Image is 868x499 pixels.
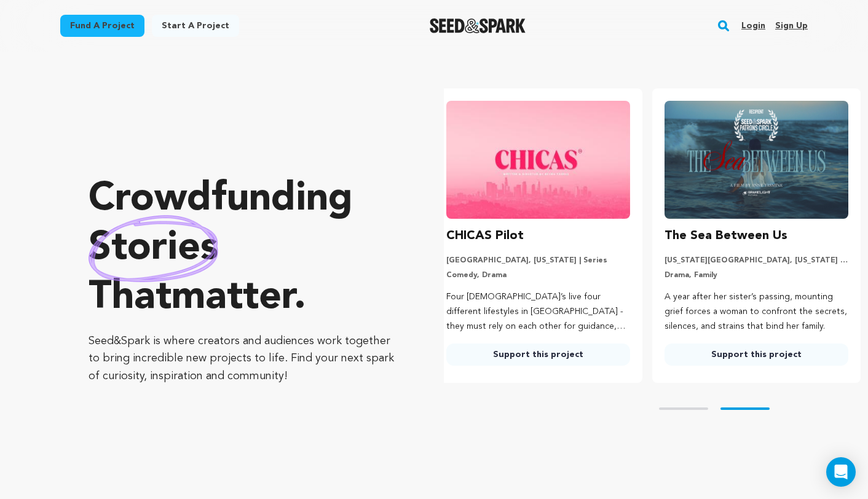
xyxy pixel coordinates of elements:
[446,270,630,280] p: Comedy, Drama
[430,18,526,33] img: Seed&Spark Logo Dark Mode
[89,175,395,323] p: Crowdfunding that .
[446,290,630,334] p: Four [DEMOGRAPHIC_DATA]’s live four different lifestyles in [GEOGRAPHIC_DATA] - they must rely on...
[60,15,144,37] a: Fund a project
[446,344,630,366] a: Support this project
[152,15,239,37] a: Start a project
[665,270,848,280] p: Drama, Family
[665,256,848,265] p: [US_STATE][GEOGRAPHIC_DATA], [US_STATE] | Film Short
[665,226,787,246] h3: The Sea Between Us
[775,16,808,36] a: Sign up
[741,16,765,36] a: Login
[89,332,395,385] p: Seed&Spark is where creators and audiences work together to bring incredible new projects to life...
[665,101,848,219] img: The Sea Between Us image
[430,18,526,33] a: Seed&Spark Homepage
[89,215,218,282] img: hand sketched image
[665,290,848,334] p: A year after her sister’s passing, mounting grief forces a woman to confront the secrets, silence...
[172,278,294,318] span: matter
[446,256,630,265] p: [GEOGRAPHIC_DATA], [US_STATE] | Series
[665,344,848,366] a: Support this project
[826,457,856,487] div: Open Intercom Messenger
[446,226,524,246] h3: CHICAS Pilot
[446,101,630,219] img: CHICAS Pilot image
